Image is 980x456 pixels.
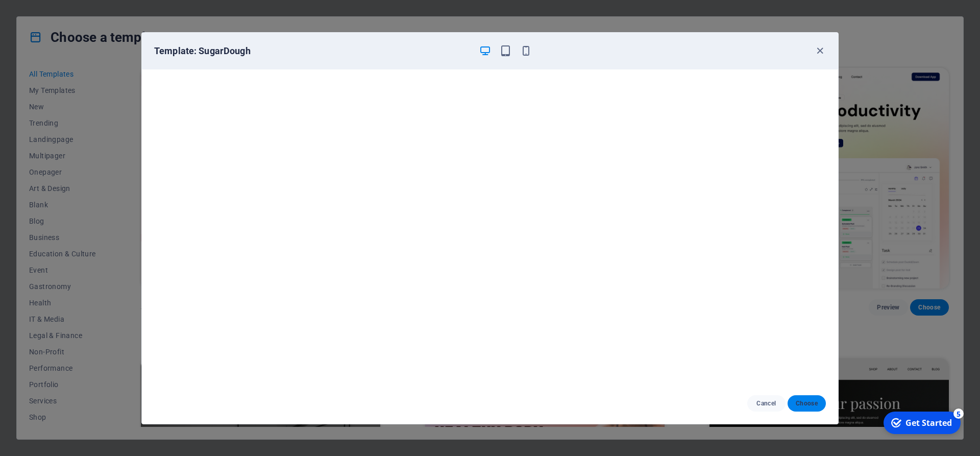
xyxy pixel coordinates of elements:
span: Choose [796,399,818,407]
div: Get Started 5 items remaining, 0% complete [6,4,83,27]
button: Cancel [747,395,786,412]
button: Choose [788,395,826,412]
span: Cancel [755,399,777,407]
div: 5 [76,1,86,11]
div: Get Started [28,10,74,21]
h6: Template: SugarDough [154,45,471,57]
